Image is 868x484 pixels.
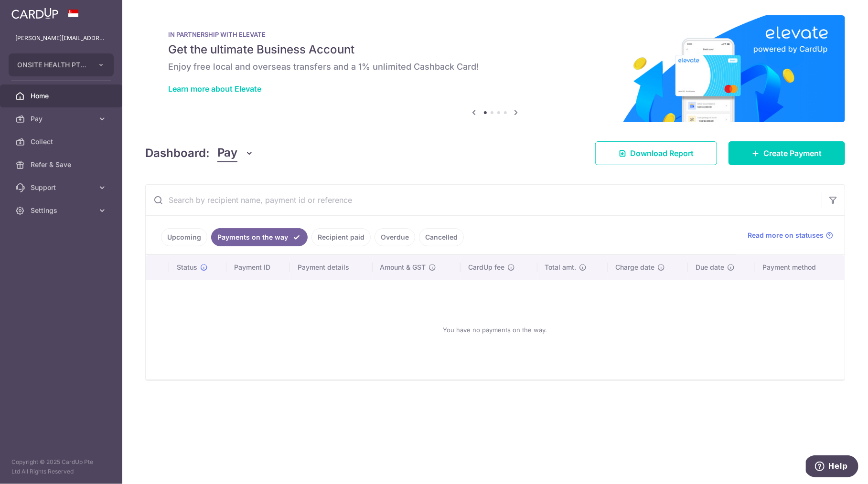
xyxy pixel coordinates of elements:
a: Payments on the way [211,228,308,246]
th: Payment method [755,255,845,280]
span: Create Payment [763,147,822,159]
a: Recipient paid [311,228,371,246]
span: Due date [696,263,724,272]
span: Download Report [630,147,694,159]
a: Upcoming [161,228,207,246]
button: Pay [217,144,254,162]
span: ONSITE HEALTH PTE. LTD. [17,60,88,70]
span: Settings [31,206,94,215]
span: Home [31,91,94,101]
span: Total amt. [545,263,577,272]
a: Learn more about Elevate [168,84,261,94]
div: You have no payments on the way. [157,288,833,372]
a: Read more on statuses [748,231,833,240]
span: Refer & Save [31,160,94,169]
h5: Get the ultimate Business Account [168,42,822,57]
span: Amount & GST [380,263,426,272]
button: ONSITE HEALTH PTE. LTD. [9,53,114,76]
a: Cancelled [419,228,464,246]
p: [PERSON_NAME][EMAIL_ADDRESS][PERSON_NAME][DOMAIN_NAME] [15,33,107,43]
span: Support [31,183,94,192]
input: Search by recipient name, payment id or reference [146,185,822,215]
p: IN PARTNERSHIP WITH ELEVATE [168,31,822,38]
th: Payment ID [226,255,290,280]
a: Download Report [595,141,717,165]
span: Pay [217,144,237,162]
h6: Enjoy free local and overseas transfers and a 1% unlimited Cashback Card! [168,61,822,73]
span: Collect [31,137,94,147]
img: Renovation banner [145,15,845,122]
th: Payment details [290,255,373,280]
span: Pay [31,114,94,124]
span: Charge date [615,263,654,272]
iframe: Opens a widget where you can find more information [806,455,858,479]
span: CardUp fee [468,263,504,272]
span: Read more on statuses [748,231,824,240]
h4: Dashboard: [145,145,210,162]
a: Create Payment [729,141,845,165]
span: Status [177,263,197,272]
a: Overdue [375,228,415,246]
img: CardUp [11,8,58,19]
